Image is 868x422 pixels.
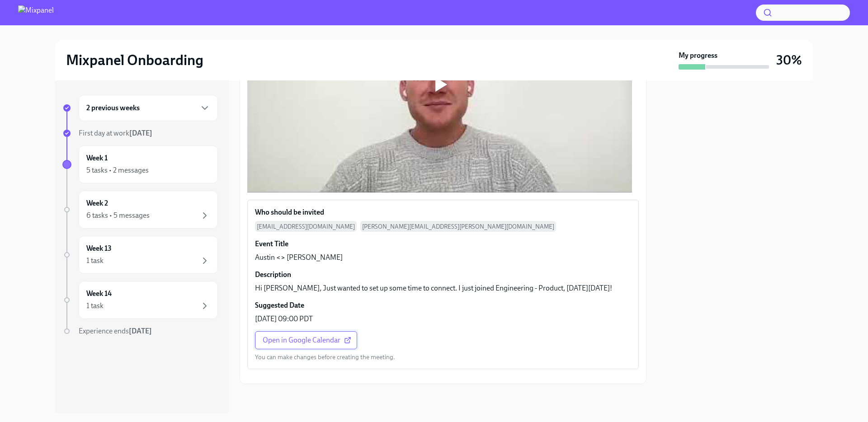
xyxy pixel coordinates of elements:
a: Week 131 task [62,236,218,274]
h6: 2 previous weeks [86,103,140,113]
p: Austin <> [PERSON_NAME] [255,253,343,263]
h2: Mixpanel Onboarding [66,51,203,69]
h6: Who should be invited [255,207,324,217]
h3: 30% [776,52,802,68]
div: 1 task [86,301,104,311]
div: 2 previous weeks [79,95,218,121]
h6: Suggested Date [255,300,304,310]
p: Hi [PERSON_NAME], Just wanted to set up some time to connect. I just joined Engineering - Product... [255,283,612,293]
div: 6 tasks • 5 messages [86,211,150,220]
h6: Week 1 [86,153,108,163]
div: 1 task [86,256,104,266]
h6: Week 2 [86,198,108,208]
a: Week 26 tasks • 5 messages [62,191,218,229]
h6: Event Title [255,239,288,249]
strong: [DATE] [129,129,152,137]
a: Week 15 tasks • 2 messages [62,145,218,183]
span: Open in Google Calendar [263,336,349,345]
p: You can make changes before creating the meeting. [255,353,395,361]
span: [PERSON_NAME][EMAIL_ADDRESS][PERSON_NAME][DOMAIN_NAME] [360,221,556,232]
p: [DATE] 09:00 PDT [255,314,313,324]
h6: Week 13 [86,244,112,253]
h6: Description [255,270,291,280]
div: 5 tasks • 2 messages [86,165,149,175]
strong: [DATE] [129,327,152,335]
span: First day at work [79,129,152,137]
span: [EMAIL_ADDRESS][DOMAIN_NAME] [255,221,357,232]
a: First day at work[DATE] [62,128,218,138]
a: Open in Google Calendar [255,331,357,349]
span: Experience ends [79,327,152,335]
a: Week 141 task [62,281,218,319]
img: Mixpanel [18,5,54,20]
strong: My progress [679,51,717,61]
h6: Week 14 [86,289,112,299]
